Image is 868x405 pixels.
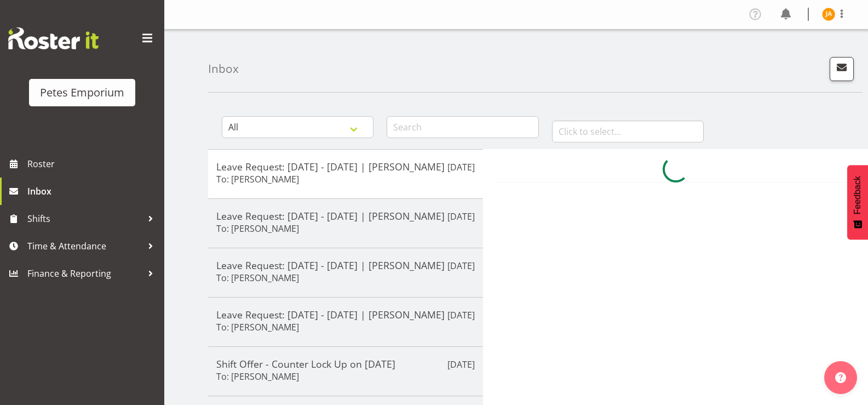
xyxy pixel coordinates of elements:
[27,210,142,227] span: Shifts
[822,8,835,21] img: jeseryl-armstrong10788.jpg
[447,161,475,174] p: [DATE]
[216,223,299,234] h6: To: [PERSON_NAME]
[447,259,475,272] p: [DATE]
[27,183,159,199] span: Inbox
[216,161,475,173] h5: Leave Request: [DATE] - [DATE] | [PERSON_NAME]
[208,62,239,75] h4: Inbox
[447,210,475,223] p: [DATE]
[216,210,475,222] h5: Leave Request: [DATE] - [DATE] | [PERSON_NAME]
[40,84,124,101] div: Petes Emporium
[853,176,863,214] span: Feedback
[216,174,299,185] h6: To: [PERSON_NAME]
[216,259,475,271] h5: Leave Request: [DATE] - [DATE] | [PERSON_NAME]
[216,358,475,370] h5: Shift Offer - Counter Lock Up on [DATE]
[8,27,99,49] img: Rosterit website logo
[447,358,475,371] p: [DATE]
[552,121,704,142] input: Click to select...
[216,371,299,382] h6: To: [PERSON_NAME]
[216,272,299,283] h6: To: [PERSON_NAME]
[27,265,142,282] span: Finance & Reporting
[216,309,475,321] h5: Leave Request: [DATE] - [DATE] | [PERSON_NAME]
[216,322,299,333] h6: To: [PERSON_NAME]
[835,372,846,383] img: help-xxl-2.png
[387,116,538,138] input: Search
[447,309,475,322] p: [DATE]
[27,238,142,254] span: Time & Attendance
[27,156,159,172] span: Roster
[847,165,868,239] button: Feedback - Show survey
